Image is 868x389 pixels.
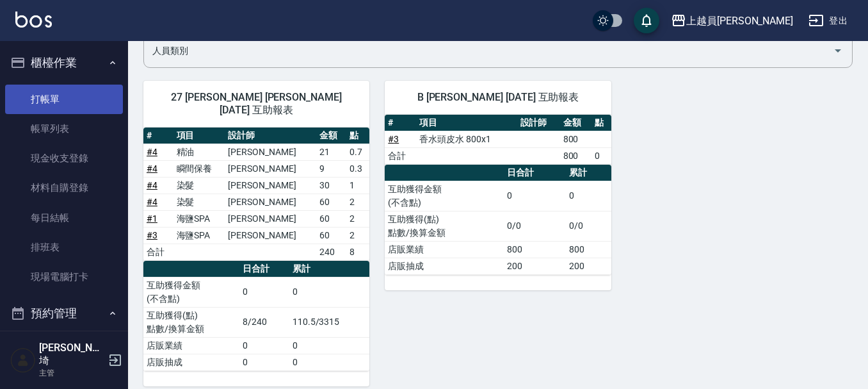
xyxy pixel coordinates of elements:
[39,367,104,379] p: 主管
[173,194,225,210] td: 染髮
[143,261,369,371] table: a dense table
[316,177,346,194] td: 30
[504,241,566,258] td: 800
[239,277,289,307] td: 0
[385,147,416,164] td: 合計
[504,165,566,181] th: 日合計
[566,211,611,241] td: 0/0
[5,297,123,330] button: 預約管理
[143,277,239,307] td: 互助獲得金額 (不含點)
[5,203,123,233] a: 每日結帳
[225,128,316,144] th: 設計師
[385,181,504,211] td: 互助獲得金額 (不含點)
[5,46,123,79] button: 櫃檯作業
[504,211,566,241] td: 0/0
[225,177,316,194] td: [PERSON_NAME]
[346,194,370,210] td: 2
[416,115,517,131] th: 項目
[225,144,316,160] td: [PERSON_NAME]
[173,144,225,160] td: 精油
[239,337,289,354] td: 0
[289,354,370,370] td: 0
[385,258,504,274] td: 店販抽成
[504,258,566,274] td: 200
[316,128,346,144] th: 金額
[385,115,611,165] table: a dense table
[388,134,399,144] a: #3
[560,131,591,147] td: 800
[400,91,595,104] span: B [PERSON_NAME] [DATE] 互助報表
[239,307,289,337] td: 8/240
[385,165,611,275] table: a dense table
[316,144,346,160] td: 21
[316,244,346,260] td: 240
[560,115,591,131] th: 金額
[15,12,52,28] img: Logo
[147,230,157,240] a: #3
[239,261,289,277] th: 日合計
[143,128,173,144] th: #
[591,147,611,164] td: 0
[346,128,370,144] th: 點
[143,128,369,261] table: a dense table
[566,258,611,274] td: 200
[385,241,504,258] td: 店販業績
[173,177,225,194] td: 染髮
[173,160,225,177] td: 瞬間保養
[346,144,370,160] td: 0.7
[147,180,157,190] a: #4
[225,227,316,244] td: [PERSON_NAME]
[147,147,157,157] a: #4
[239,354,289,370] td: 0
[346,210,370,227] td: 2
[225,194,316,210] td: [PERSON_NAME]
[5,262,123,292] a: 現場電腦打卡
[316,227,346,244] td: 60
[5,114,123,144] a: 帳單列表
[566,181,611,211] td: 0
[159,91,354,117] span: 27 [PERSON_NAME] [PERSON_NAME] [DATE] 互助報表
[666,8,798,34] button: 上越員[PERSON_NAME]
[634,8,659,33] button: save
[385,211,504,241] td: 互助獲得(點) 點數/換算金額
[316,160,346,177] td: 9
[147,213,157,224] a: #1
[686,13,793,29] div: 上越員[PERSON_NAME]
[560,147,591,164] td: 800
[316,210,346,227] td: 60
[289,261,370,277] th: 累計
[346,227,370,244] td: 2
[346,160,370,177] td: 0.3
[504,181,566,211] td: 0
[289,337,370,354] td: 0
[173,227,225,244] td: 海鹽SPA
[143,244,173,260] td: 合計
[346,177,370,194] td: 1
[173,210,225,227] td: 海鹽SPA
[5,173,123,203] a: 材料自購登錄
[143,337,239,354] td: 店販業績
[316,194,346,210] td: 60
[5,233,123,262] a: 排班表
[416,131,517,147] td: 香水頭皮水 800x1
[149,40,828,62] input: 人員名稱
[346,244,370,260] td: 8
[143,307,239,337] td: 互助獲得(點) 點數/換算金額
[289,307,370,337] td: 110.5/3315
[39,342,104,367] h5: [PERSON_NAME]埼
[566,241,611,258] td: 800
[517,115,560,131] th: 設計師
[10,347,36,373] img: Person
[147,163,157,174] a: #4
[566,165,611,181] th: 累計
[173,128,225,144] th: 項目
[143,354,239,370] td: 店販抽成
[147,197,157,207] a: #4
[591,115,611,131] th: 點
[225,160,316,177] td: [PERSON_NAME]
[289,277,370,307] td: 0
[828,40,848,61] button: Open
[5,144,123,173] a: 現金收支登錄
[803,9,853,33] button: 登出
[225,210,316,227] td: [PERSON_NAME]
